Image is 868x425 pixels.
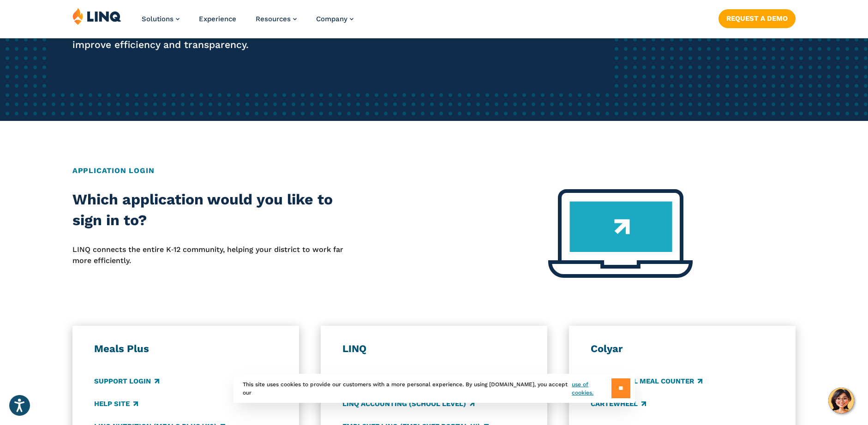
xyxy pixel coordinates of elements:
[72,244,361,267] p: LINQ connects the entire K‑12 community, helping your district to work far more efficiently.
[142,15,174,23] span: Solutions
[718,9,796,28] a: Request a Demo
[316,15,353,23] a: Company
[591,342,774,355] h3: Colyar
[94,376,159,386] a: Support Login
[233,374,635,403] div: This site uses cookies to provide our customers with a more personal experience. By using [DOMAIN...
[718,7,796,28] nav: Button Navigation
[256,15,297,23] a: Resources
[572,380,611,397] a: use of cookies.
[72,165,796,176] h2: Application Login
[256,15,291,23] span: Resources
[94,342,277,355] h3: Meals Plus
[591,376,702,386] a: CARTEWHEEL Meal Counter
[72,189,361,231] h2: Which application would you like to sign in to?
[199,15,236,23] a: Experience
[342,342,526,355] h3: LINQ
[142,7,353,38] nav: Primary Navigation
[142,15,180,23] a: Solutions
[72,7,121,25] img: LINQ | K‑12 Software
[316,15,347,23] span: Company
[828,388,854,413] button: Hello, have a question? Let’s chat.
